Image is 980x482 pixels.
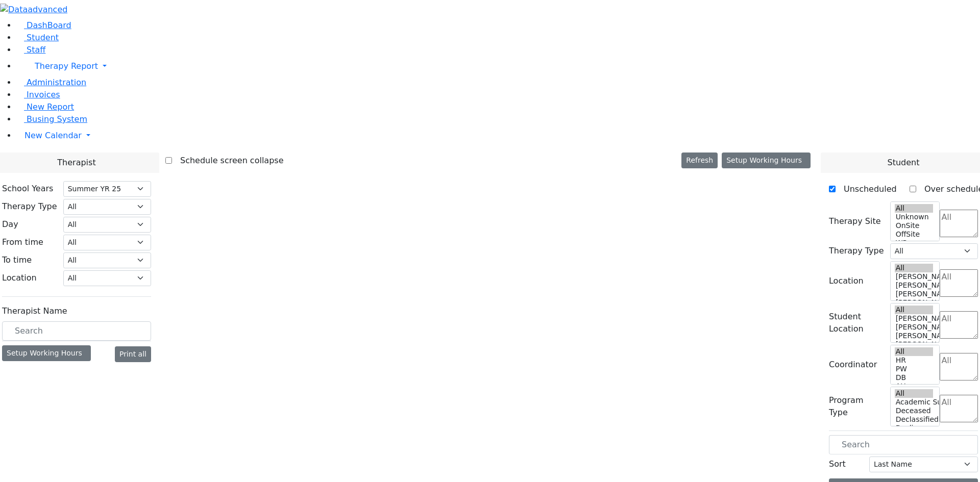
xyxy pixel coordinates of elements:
[16,78,86,87] a: Administration
[2,272,37,284] label: Location
[829,359,877,371] label: Coordinator
[16,45,45,55] a: Staff
[895,306,934,314] option: All
[27,114,87,124] span: Busing System
[895,424,934,433] option: Declines
[895,272,934,281] option: [PERSON_NAME] 5
[829,275,864,287] label: Location
[2,345,91,361] div: Setup Working Hours
[895,389,934,398] option: All
[35,61,98,71] span: Therapy Report
[27,102,74,112] span: New Report
[836,181,897,197] label: Unscheduled
[895,407,934,415] option: Deceased
[940,269,978,297] textarea: Search
[829,311,884,335] label: Student Location
[895,356,934,365] option: HR
[2,305,67,317] label: Therapist Name
[16,90,60,99] a: Invoices
[16,114,87,124] a: Busing System
[115,346,151,362] button: Print all
[2,236,43,248] label: From time
[895,332,934,340] option: [PERSON_NAME] 3
[895,382,934,391] option: AH
[895,281,934,290] option: [PERSON_NAME] 4
[27,45,45,55] span: Staff
[681,153,718,168] button: Refresh
[2,200,57,213] label: Therapy Type
[57,157,95,169] span: Therapist
[940,353,978,380] textarea: Search
[895,298,934,307] option: [PERSON_NAME] 2
[895,230,934,239] option: OffSite
[2,321,151,341] input: Search
[829,435,978,454] input: Search
[895,239,934,247] option: WP
[27,33,59,42] span: Student
[2,218,18,231] label: Day
[940,395,978,422] textarea: Search
[27,90,60,99] span: Invoices
[16,20,71,30] a: DashBoard
[895,290,934,298] option: [PERSON_NAME] 3
[940,311,978,339] textarea: Search
[172,153,284,169] label: Schedule screen collapse
[27,78,86,87] span: Administration
[829,458,846,470] label: Sort
[940,210,978,237] textarea: Search
[16,33,59,42] a: Student
[895,340,934,349] option: [PERSON_NAME] 2
[2,183,53,195] label: School Years
[895,415,934,424] option: Declassified
[27,20,71,30] span: DashBoard
[895,213,934,221] option: Unknown
[895,221,934,230] option: OnSite
[829,394,884,419] label: Program Type
[895,264,934,272] option: All
[829,245,884,257] label: Therapy Type
[895,347,934,356] option: All
[2,254,32,266] label: To time
[895,398,934,407] option: Academic Support
[887,157,919,169] span: Student
[895,323,934,332] option: [PERSON_NAME] 4
[895,365,934,373] option: PW
[16,125,980,146] a: New Calendar
[895,204,934,213] option: All
[829,215,881,227] label: Therapy Site
[16,56,980,77] a: Therapy Report
[895,314,934,323] option: [PERSON_NAME] 5
[24,131,82,140] span: New Calendar
[895,373,934,382] option: DB
[722,153,811,168] button: Setup Working Hours
[16,102,74,112] a: New Report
